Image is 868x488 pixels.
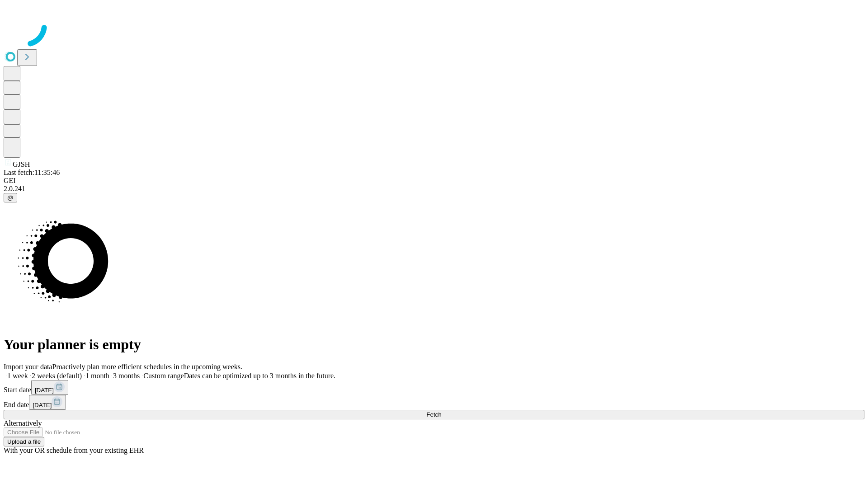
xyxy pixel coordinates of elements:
[4,380,864,395] div: Start date
[29,395,66,410] button: [DATE]
[13,160,30,168] span: GJSH
[4,177,864,185] div: GEI
[7,194,14,201] span: @
[4,193,17,202] button: @
[4,419,42,427] span: Alternatively
[33,402,52,408] span: [DATE]
[31,380,68,395] button: [DATE]
[52,363,242,371] span: Proactively plan more efficient schedules in the upcoming weeks.
[4,437,44,446] button: Upload a file
[4,185,864,193] div: 2.0.241
[426,411,441,418] span: Fetch
[4,363,52,371] span: Import your data
[143,372,184,380] span: Custom range
[35,387,54,394] span: [DATE]
[184,372,335,380] span: Dates can be optimized up to 3 months in the future.
[4,410,864,419] button: Fetch
[32,372,82,380] span: 2 weeks (default)
[85,372,109,380] span: 1 month
[4,336,864,353] h1: Your planner is empty
[113,372,140,380] span: 3 months
[4,446,144,454] span: With your OR schedule from your existing EHR
[7,372,28,380] span: 1 week
[4,395,864,410] div: End date
[4,169,60,176] span: Last fetch: 11:35:46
